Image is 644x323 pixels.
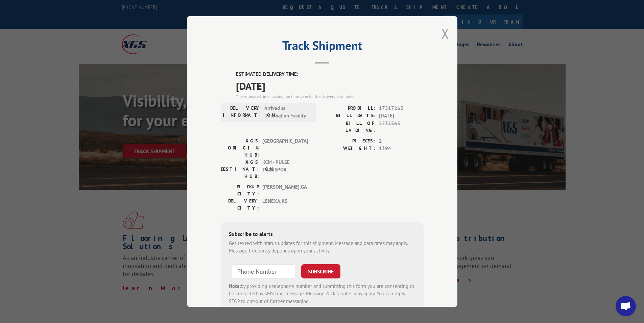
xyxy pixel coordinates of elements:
[379,112,424,120] span: [DATE]
[262,197,308,211] span: LENEXA , KS
[229,282,241,289] strong: Note:
[236,71,424,78] label: ESTIMATED DELIVERY TIME:
[322,137,376,145] label: PIECES:
[322,145,376,153] label: WEIGHT:
[223,104,261,119] label: DELIVERY INFORMATION:
[379,119,424,134] span: 5235565
[236,93,424,99] div: The estimated time is using the time zone for the delivery destination.
[262,158,308,180] span: KCM - PULSE TRANSPOR
[322,112,376,120] label: BILL DATE:
[264,104,310,119] span: Arrived at Destination Facility
[221,137,259,158] label: XGS ORIGIN HUB:
[379,145,424,153] span: 1394
[221,158,259,180] label: XGS DESTINATION HUB:
[229,230,415,239] div: Subscribe to alerts
[379,104,424,112] span: 17517265
[301,264,340,278] button: SUBSCRIBE
[221,183,259,197] label: PICKUP CITY:
[229,239,415,254] div: Get texted with status updates for this shipment. Message and data rates may apply. Message frequ...
[221,41,424,54] h2: Track Shipment
[229,282,415,305] div: by providing a telephone number and submitting this form you are consenting to be contacted by SM...
[322,104,376,112] label: PROBILL:
[262,137,308,158] span: [GEOGRAPHIC_DATA]
[232,264,296,278] input: Phone Number
[322,119,376,134] label: BILL OF LADING:
[221,197,259,211] label: DELIVERY CITY:
[236,78,424,93] span: [DATE]
[442,25,449,43] button: Close modal
[379,137,424,145] span: 2
[616,296,636,316] div: Open chat
[262,183,308,197] span: [PERSON_NAME] , GA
